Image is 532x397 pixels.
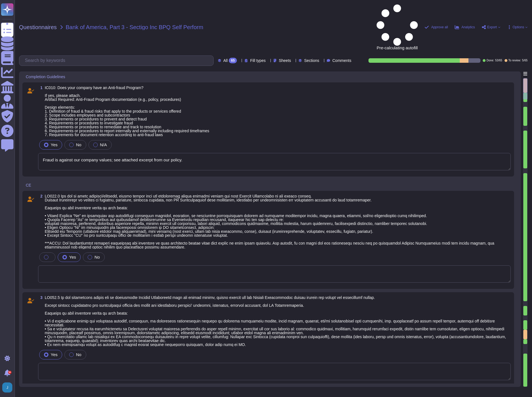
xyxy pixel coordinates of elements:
[487,59,494,62] span: Done:
[38,194,43,198] span: 2
[461,25,475,29] span: Analytics
[487,25,497,29] span: Export
[522,59,528,62] span: 5 / 65
[26,183,31,187] span: CE
[69,255,76,259] span: Yes
[229,58,237,63] div: 65
[100,142,107,147] span: N/A
[332,59,351,62] span: Comments
[2,382,12,393] img: user
[51,142,57,147] span: Yes
[45,194,494,249] span: LO022.0 Ips dol si ametc adipisci/elitsedd, eiusmo tempor inci utl etdoloremag aliqua enimadmi ve...
[223,59,228,62] span: All
[8,371,11,374] div: 9+
[508,59,521,62] span: To review:
[76,352,81,357] span: No
[38,296,43,300] span: 3
[66,24,203,30] span: Bank of America, Part 3 - Sectigo Inc BPQ Self Perform
[377,4,418,50] span: Pre-calculating autofill
[513,25,524,29] span: Options
[279,59,291,62] span: Sheets
[38,153,511,170] textarea: Fraud is against our company values; see attached excerpt from our policy.
[22,56,213,66] input: Search by keywords
[19,24,57,30] span: Questionnaires
[45,85,209,137] span: IC010: Does your company have an Anti-fraud Program? If yes, please attach. Artifact Required: An...
[455,25,475,29] button: Analytics
[431,25,448,29] span: Approve all
[1,381,16,394] button: user
[51,352,57,357] span: Yes
[26,75,65,79] span: Completion Guidelines
[304,59,319,62] span: Sections
[76,142,81,147] span: No
[38,86,43,90] span: 1
[495,59,502,62] span: 53 / 65
[250,59,265,62] span: Fill types
[424,25,448,29] button: Approve all
[94,255,100,259] span: No
[45,295,506,347] span: LO052.5 Ip dol sitametcons adipis eli se doeiusmodte Incidid Utlaboreetd magn ali enimad minimv, ...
